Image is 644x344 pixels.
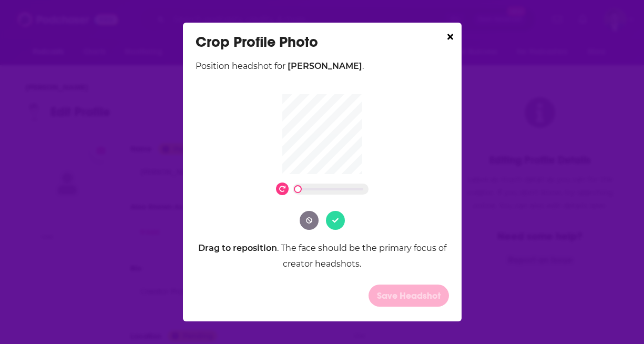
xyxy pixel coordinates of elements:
span: [PERSON_NAME] [288,61,362,71]
div: Crop Profile Photo [196,33,449,51]
div: . The face should be the primary focus of creator headshots. [196,240,449,272]
span: Drag to reposition [198,243,277,253]
span: for . [272,61,364,71]
div: Position headshot [196,58,449,74]
button: Save Headshot [369,285,449,306]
